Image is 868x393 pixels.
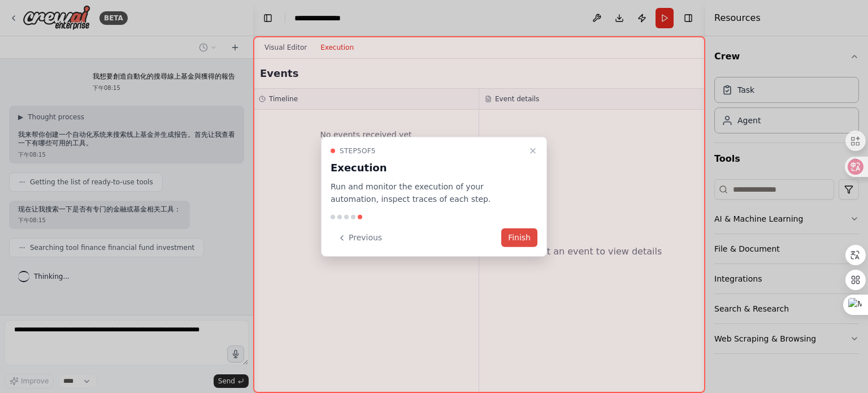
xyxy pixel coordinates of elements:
p: Run and monitor the execution of your automation, inspect traces of each step. [331,180,524,206]
button: Hide left sidebar [260,10,276,26]
button: Previous [331,228,389,247]
button: Finish [501,228,537,247]
h3: Execution [331,159,524,175]
span: Step 5 of 5 [340,146,376,155]
button: Close walkthrough [526,144,540,157]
